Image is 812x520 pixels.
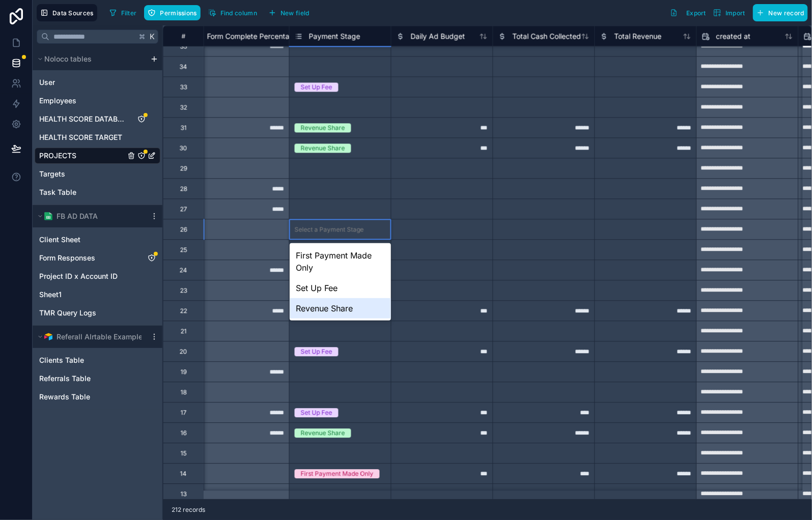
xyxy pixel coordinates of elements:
button: Filter [105,5,141,20]
button: New field [265,5,313,20]
button: Export [666,4,710,21]
div: Targets [35,166,160,182]
div: First Payment Made Only [290,245,391,278]
div: Revenue Share [301,143,345,153]
div: Rewards Table [35,389,160,405]
div: Sheet1 [35,286,160,303]
span: 212 records [172,506,205,514]
span: Task Table [39,187,76,197]
a: Task Table [39,187,125,197]
div: 13 [181,490,187,498]
span: Rewards Table [39,392,90,402]
div: 33 [180,83,187,91]
div: 27 [180,205,187,213]
span: New record [769,9,804,17]
span: Sheet1 [39,290,62,300]
span: Project ID x Account ID [39,271,118,281]
a: Employees [39,96,125,106]
span: Find column [220,9,257,17]
span: Form Responses [39,253,95,263]
img: Google Sheets logo [44,212,52,220]
span: Import [725,9,745,17]
a: Form Responses [39,253,135,263]
span: HEALTH SCORE TARGET [39,132,122,142]
span: Daily Ad Budget [411,31,465,41]
span: PROJECTS [39,151,76,161]
a: TMR Query Logs [39,308,135,318]
div: 23 [180,286,187,295]
a: Client Sheet [39,235,135,245]
button: New record [753,4,808,21]
div: 34 [180,63,187,71]
span: Data Sources [52,9,94,17]
div: 15 [181,449,187,457]
span: Client Sheet [39,235,80,245]
div: Set Up Fee [301,82,332,92]
div: 19 [181,368,187,376]
div: 24 [180,266,187,274]
button: Airtable LogoReferall AIrtable Example [35,330,146,344]
img: Airtable Logo [44,333,52,341]
a: Sheet1 [39,290,135,300]
a: User [39,77,125,88]
span: Referrals Table [39,373,91,384]
span: Permissions [160,9,197,17]
div: PROJECTS [35,148,160,164]
div: Revenue Share [301,123,345,132]
span: TMR Query Logs [39,308,96,318]
div: Set Up Fee [301,408,332,417]
span: Targets [39,169,65,179]
div: 14 [180,470,187,478]
a: HEALTH SCORE DATABASE [39,114,125,124]
div: 25 [180,246,187,254]
div: 30 [180,144,187,152]
div: Client Sheet [35,232,160,248]
div: Select a Payment Stage [295,225,364,234]
div: 17 [181,409,187,417]
div: 28 [180,185,187,193]
div: 22 [180,307,187,315]
span: Clients Table [39,355,84,365]
div: Project ID x Account ID [35,268,160,284]
div: 29 [180,164,187,172]
button: Noloco tables [35,52,146,66]
div: HEALTH SCORE TARGET [35,129,160,146]
div: 31 [181,124,187,132]
span: New field [281,9,310,17]
span: FB AD DATA [57,211,98,221]
a: Clients Table [39,355,135,365]
div: # [171,32,196,40]
a: HEALTH SCORE TARGET [39,132,125,142]
div: Revenue Share [301,428,345,438]
button: Data Sources [37,4,97,21]
div: scrollable content [33,48,162,410]
div: Referrals Table [35,370,160,387]
div: 32 [180,103,187,111]
div: Set Up Fee [290,278,391,298]
a: Permissions [144,5,204,20]
div: Revenue Share [290,298,391,319]
div: 35 [180,42,187,50]
span: K [149,33,156,40]
div: User [35,74,160,91]
a: Referrals Table [39,373,135,384]
a: Rewards Table [39,392,135,402]
span: Noloco tables [44,54,92,64]
div: Task Table [35,184,160,200]
span: User [39,77,55,88]
button: Find column [205,5,261,20]
a: PROJECTS [39,151,125,161]
a: Project ID x Account ID [39,271,135,281]
div: Clients Table [35,352,160,368]
span: Form Complete Percentage [207,31,298,41]
span: Filter [121,9,137,17]
div: 16 [181,429,187,437]
div: 26 [180,225,187,234]
div: TMR Query Logs [35,305,160,321]
div: 20 [180,348,187,356]
span: Employees [39,96,76,106]
span: Export [686,9,706,17]
span: Payment Stage [309,31,360,41]
a: Targets [39,169,125,179]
